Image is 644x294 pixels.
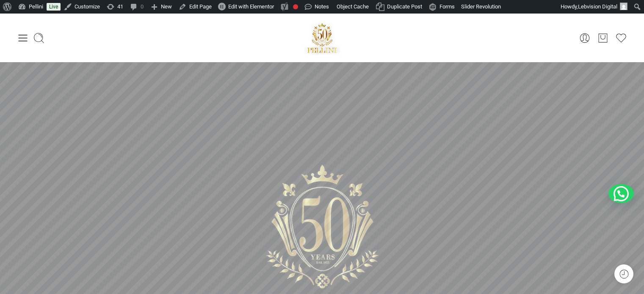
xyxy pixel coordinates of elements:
a: Pellini - [304,20,340,56]
a: Wishlist [615,32,627,44]
div: Focus keyphrase not set [293,4,298,9]
span: Slider Revolution [461,3,501,10]
span: Edit with Elementor [228,3,274,10]
a: My Account [579,32,591,44]
a: Live [47,3,61,11]
a: Cart [597,32,609,44]
span: Lebvision Digital [578,3,617,10]
img: Pellini [304,20,340,56]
